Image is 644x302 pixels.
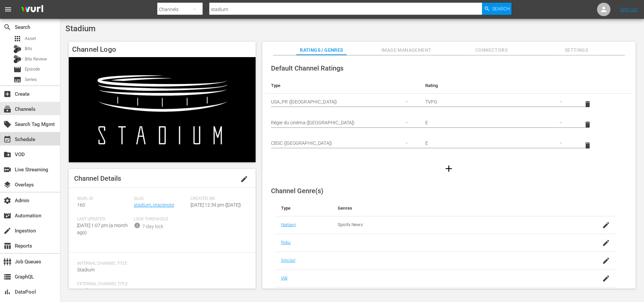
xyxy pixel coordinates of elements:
span: Default Channel Ratings [271,64,343,72]
span: info [134,222,141,229]
span: Admin [3,197,11,205]
span: VOD [3,150,11,159]
span: Live Streaming [3,166,11,174]
span: Created On: [191,196,244,202]
th: Type [276,200,332,216]
a: IAB [281,275,287,281]
div: 7-day lock [142,223,163,230]
span: Internal Channel Title: [77,261,244,266]
span: Series [13,76,21,84]
span: Stadium [77,267,95,272]
th: Rating [420,78,574,94]
span: Bits [25,45,32,52]
span: Lock Threshold: [134,217,187,222]
span: Search Tag Mgmt [3,120,11,128]
span: Stadium [65,24,96,33]
h4: Channel Logo [69,42,256,57]
button: delete [580,117,596,133]
a: Nielsen [281,222,296,227]
span: 160 [77,202,85,208]
div: CBSC ([GEOGRAPHIC_DATA]) [271,134,415,153]
span: Search [3,23,11,31]
a: Roku [281,240,291,245]
span: delete [584,100,592,108]
th: Type [266,78,420,94]
span: [DATE] 1:07 pm (a month ago) [77,223,128,235]
span: Ingestion [3,227,11,235]
span: menu [4,5,12,13]
button: delete [580,96,596,112]
span: edit [240,175,248,183]
div: Régie du cinéma ([GEOGRAPHIC_DATA]) [271,113,415,132]
table: simple table [266,78,632,156]
a: Sign Out [620,7,638,12]
span: Create [3,90,11,98]
span: Job Queues [3,258,11,266]
span: GraphQL [3,273,11,281]
button: edit [236,171,252,187]
span: Episode [13,66,21,74]
span: Overlays [3,181,11,189]
span: DataPool [3,288,11,296]
span: Channels [3,105,11,113]
button: delete [580,137,596,154]
span: Stadium [77,288,95,293]
div: E [425,134,569,153]
span: Channel Details [74,174,121,182]
div: TVPG [425,92,569,111]
span: delete [584,121,592,129]
span: Series [25,76,37,83]
span: Bits Review [25,56,47,62]
img: Stadium [69,57,256,162]
a: stadium_gracenote [134,202,174,208]
span: Settings [551,46,601,54]
div: Bits [13,45,21,53]
span: Slug: [134,196,187,202]
div: USA_PR ([GEOGRAPHIC_DATA]) [271,92,415,111]
span: [DATE] 12:39 pm ([DATE]) [191,202,241,208]
span: Last Updated: [77,217,130,222]
span: Connectors [466,46,517,54]
span: Ratings / Genres [296,46,346,54]
div: Bits Review [13,55,21,63]
th: Genres [332,200,579,216]
button: Search [482,3,512,15]
span: Wurl ID: [77,196,130,202]
span: Asset [25,35,36,42]
a: Sinclair [281,258,296,263]
span: Search [492,3,510,15]
span: Image Management [381,46,432,54]
span: Asset [13,35,21,43]
span: Episode [25,66,40,73]
img: ans4CAIJ8jUAAAAAAAAAAAAAAAAAAAAAAAAgQb4GAAAAAAAAAAAAAAAAAAAAAAAAJMjXAAAAAAAAAAAAAAAAAAAAAAAAgAT5G... [16,2,48,17]
div: E [425,113,569,132]
span: Channel Genre(s) [271,187,323,195]
span: Automation [3,212,11,220]
span: External Channel Title: [77,282,244,287]
span: Schedule [3,135,11,143]
span: delete [584,141,592,149]
span: Reports [3,242,11,250]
